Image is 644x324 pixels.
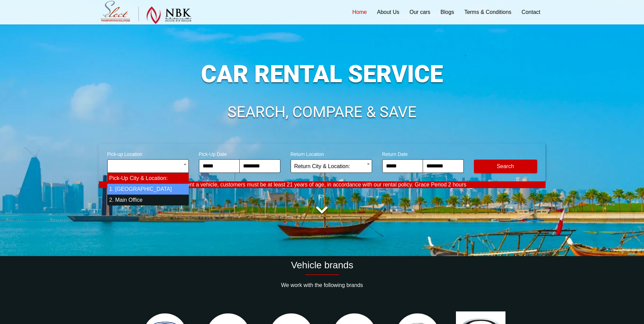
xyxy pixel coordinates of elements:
li: 1. [GEOGRAPHIC_DATA] [107,184,189,195]
h2: Vehicle brands [99,259,546,271]
h1: CAR RENTAL SERVICE [99,62,546,86]
span: Return City & Location: [291,159,372,173]
span: Return Location [291,147,372,159]
button: Modify Search [474,160,537,173]
span: Return City & Location: [294,160,368,173]
p: To rent a vehicle, customers must be at least 21 years of age, in accordance with our rental poli... [99,181,546,188]
h1: SEARCH, COMPARE & SAVE [99,104,546,120]
p: We work with the following brands [99,282,546,289]
li: 2. Main Office [107,195,189,205]
span: Pick-up Location [107,147,189,159]
span: Return Date [382,147,464,159]
span: Pick-Up Date [199,147,280,159]
li: Pick-Up City & Location: [107,173,189,184]
img: Select Rent a Car [100,1,191,24]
